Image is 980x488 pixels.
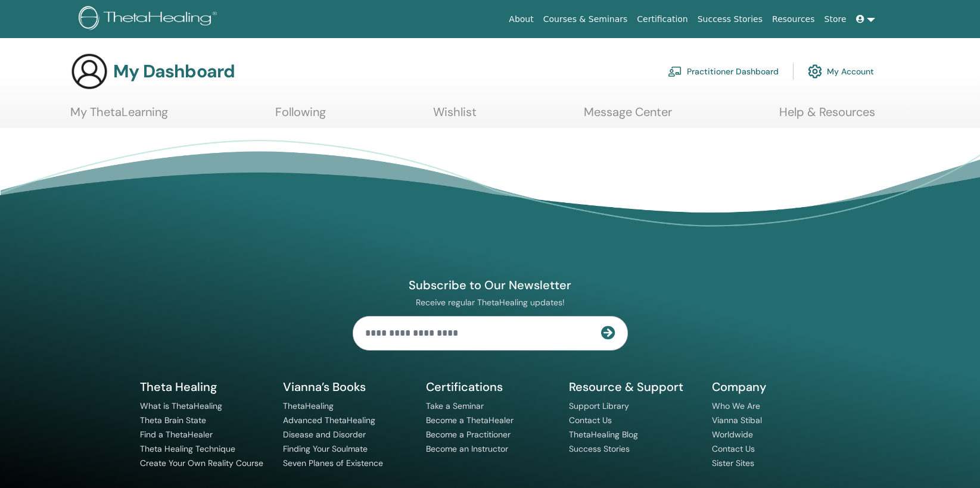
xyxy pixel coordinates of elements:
a: Worldwide [712,429,753,440]
a: Seven Planes of Existence [283,458,383,468]
a: Theta Healing Technique [140,443,235,454]
a: Find a ThetaHealer [140,429,213,440]
a: Following [275,105,326,128]
a: Advanced ThetaHealing [283,415,375,426]
a: Theta Brain State [140,415,206,426]
a: Create Your Own Reality Course [140,458,263,468]
a: Finding Your Soulmate [283,443,368,454]
a: Sister Sites [712,458,754,468]
a: My ThetaLearning [70,105,168,128]
a: ThetaHealing [283,401,334,411]
a: Become a Practitioner [426,429,511,440]
a: Resources [767,8,820,30]
h3: My Dashboard [113,61,235,82]
h5: Certifications [426,379,555,395]
a: Become a ThetaHealer [426,415,514,426]
a: Courses & Seminars [539,8,633,30]
a: What is ThetaHealing [140,401,222,411]
a: Wishlist [433,105,477,128]
a: Contact Us [569,415,612,426]
a: Success Stories [693,8,767,30]
h5: Theta Healing [140,379,269,395]
a: Disease and Disorder [283,429,366,440]
img: chalkboard-teacher.svg [668,66,682,77]
a: Success Stories [569,443,630,454]
a: Practitioner Dashboard [668,58,779,85]
h4: Subscribe to Our Newsletter [353,277,628,293]
a: Support Library [569,401,629,411]
a: ThetaHealing Blog [569,429,638,440]
a: Help & Resources [779,105,875,128]
a: Message Center [584,105,672,128]
h5: Company [712,379,841,395]
a: Contact Us [712,443,755,454]
h5: Resource & Support [569,379,698,395]
p: Receive regular ThetaHealing updates! [353,297,628,308]
img: logo.png [79,6,221,33]
a: Store [820,8,851,30]
a: Who We Are [712,401,760,411]
a: Certification [632,8,692,30]
h5: Vianna’s Books [283,379,412,395]
a: My Account [808,58,874,85]
img: generic-user-icon.jpg [70,52,108,90]
a: Become an Instructor [426,443,508,454]
a: Take a Seminar [426,401,484,411]
a: About [504,8,538,30]
a: Vianna Stibal [712,415,762,426]
img: cog.svg [808,61,822,82]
